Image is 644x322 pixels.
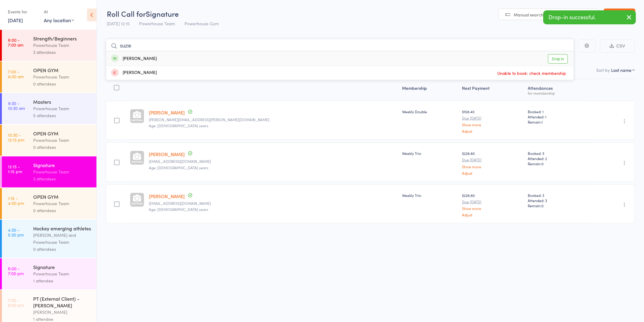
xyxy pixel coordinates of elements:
[462,116,523,120] small: Due [DATE]
[462,158,523,162] small: Due [DATE]
[8,196,24,205] time: 1:15 - 4:00 pm
[543,10,636,24] div: Drop-in successful.
[149,201,397,205] small: Pammy_overend@hotmail.com
[402,151,457,156] div: Weekly Trio
[33,270,91,277] div: Powerhouse Team
[8,298,24,307] time: 7:00 - 8:00 pm
[33,232,91,246] div: [PERSON_NAME] and Powerhouse Team
[462,109,523,133] div: $158.40
[33,137,91,144] div: Powerhouse Team
[462,171,523,175] a: Adjust
[8,37,23,47] time: 6:00 - 7:00 am
[107,20,130,26] span: [DATE] 12:15
[402,109,457,114] div: Weekly Double
[526,82,590,98] div: Atten­dances
[106,39,574,53] input: Search by name
[111,69,157,76] div: [PERSON_NAME]
[528,119,588,124] span: Remain:
[33,207,91,214] div: 0 attendees
[542,203,544,208] span: 0
[149,193,185,199] a: [PERSON_NAME]
[149,165,208,170] span: Age: [DEMOGRAPHIC_DATA] years
[528,114,588,119] span: Attended: 1
[8,132,24,142] time: 10:30 - 12:15 pm
[2,258,96,289] a: 6:00 -7:00 pmSignaturePowerhouse Team1 attendee
[462,193,523,217] div: $228.80
[149,151,185,157] a: [PERSON_NAME]
[33,73,91,80] div: Powerhouse Team
[2,93,96,124] a: 9:30 -10:30 amMastersPowerhouse Team5 attendees
[33,264,91,270] div: Signature
[462,129,523,133] a: Adjust
[33,162,91,168] div: Signature
[462,206,523,210] a: Show more
[33,225,91,232] div: Hockey emerging athletes
[149,117,397,122] small: Brigid.Cassells@gmail.com
[149,123,208,128] span: Age: [DEMOGRAPHIC_DATA] years
[611,67,632,73] div: Last name
[528,193,588,198] span: Booked: 3
[33,49,91,56] div: 3 attendees
[548,54,568,64] a: Drop in
[462,165,523,169] a: Show more
[149,207,208,212] span: Age: [DEMOGRAPHIC_DATA] years
[33,112,91,119] div: 5 attendees
[496,68,568,78] span: Unable to book: check membership
[2,30,96,61] a: 6:00 -7:00 amStrength/BeginnersPowerhouse Team3 attendees
[2,156,96,187] a: 12:15 -1:15 pmSignaturePowerhouse Team3 attendees
[33,80,91,87] div: 0 attendees
[462,123,523,127] a: Show more
[528,91,588,95] div: for membership
[33,175,91,182] div: 3 attendees
[33,98,91,105] div: Masters
[400,82,460,98] div: Membership
[2,188,96,219] a: 1:15 -4:00 pmOPEN GYMPowerhouse Team0 attendees
[542,161,544,166] span: 0
[107,9,146,19] span: Roll Call for
[528,156,588,161] span: Attended: 2
[600,40,635,53] button: CSV
[597,67,610,73] label: Sort by
[33,200,91,207] div: Powerhouse Team
[33,309,91,316] div: [PERSON_NAME]
[604,9,635,21] a: Exit roll call
[33,130,91,137] div: OPEN GYM
[44,17,74,23] div: Any location
[111,55,157,62] div: [PERSON_NAME]
[139,20,175,26] span: Powerhouse Team
[8,164,22,174] time: 12:15 - 1:15 pm
[33,193,91,200] div: OPEN GYM
[33,295,91,309] div: PT (External Client) - [PERSON_NAME]
[528,198,588,203] span: Attended: 3
[33,246,91,253] div: 0 attendees
[33,105,91,112] div: Powerhouse Team
[149,159,397,163] small: traceygibbs1962@gmail.com
[2,61,96,93] a: 7:00 -8:00 amOPEN GYMPowerhouse Team0 attendees
[8,7,38,17] div: Events for
[462,200,523,204] small: Due [DATE]
[402,193,457,198] div: Weekly Trio
[528,161,588,166] span: Remain:
[2,125,96,156] a: 10:30 -12:15 pmOPEN GYMPowerhouse Team0 attendees
[514,12,544,18] span: Manual search
[8,101,25,110] time: 9:30 - 10:30 am
[149,109,185,116] a: [PERSON_NAME]
[146,9,179,19] span: Signature
[8,266,24,276] time: 6:00 - 7:00 pm
[33,35,91,42] div: Strength/Beginners
[44,7,74,17] div: At
[33,277,91,284] div: 1 attendee
[542,119,543,124] span: 1
[8,69,24,79] time: 7:00 - 8:00 am
[2,220,96,258] a: 4:30 -5:30 pmHockey emerging athletes[PERSON_NAME] and Powerhouse Team0 attendees
[462,213,523,217] a: Adjust
[33,144,91,151] div: 0 attendees
[462,151,523,175] div: $228.80
[528,203,588,208] span: Remain:
[8,17,23,23] a: [DATE]
[184,20,219,26] span: Powerhouse Gym
[33,67,91,73] div: OPEN GYM
[33,42,91,49] div: Powerhouse Team
[8,227,24,237] time: 4:30 - 5:30 pm
[528,109,588,114] span: Booked: 1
